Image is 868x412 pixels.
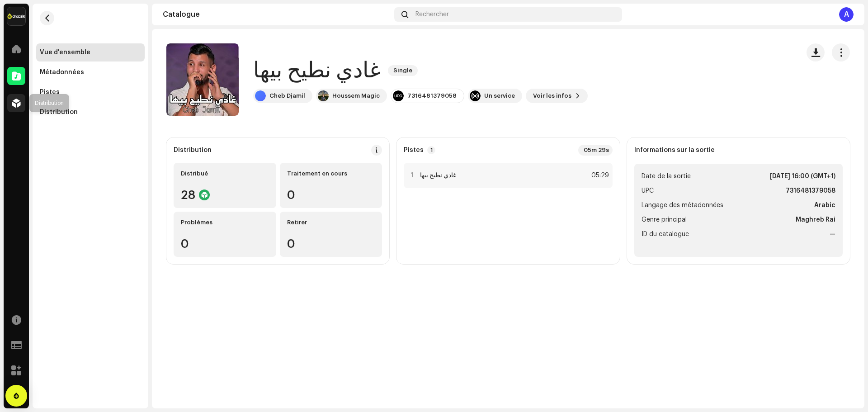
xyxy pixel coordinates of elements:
div: Open Intercom Messenger [5,385,27,407]
div: Distribué [181,170,269,177]
h1: غادي نطيح بيها [253,56,381,85]
div: Pistes [40,89,60,96]
div: Cheb Djamil [269,92,305,99]
div: Houssem Magic [332,92,380,99]
span: Voir les infos [533,87,571,105]
span: UPC [642,185,654,196]
re-m-nav-item: Pistes [36,83,145,101]
strong: Arabic [814,200,835,211]
strong: Pistes [404,147,424,154]
div: Traitement en cours [287,170,375,177]
span: ID du catalogue [642,229,689,240]
img: 6b198820-6d9f-4d8e-bd7e-78ab9e57ca24 [7,7,25,25]
div: 7316481379058 [407,92,457,99]
div: Distribution [40,109,78,116]
div: Distribution [174,147,212,154]
re-m-nav-item: Vue d'ensemble [36,43,145,62]
re-m-nav-item: Métadonnées [36,63,145,81]
strong: Maghreb Rai [796,214,835,225]
strong: 7316481379058 [786,185,835,196]
span: Rechercher [415,11,449,18]
div: Problèmes [181,219,269,226]
div: Vue d'ensemble [40,49,90,56]
div: 05m 29s [578,145,613,156]
re-m-nav-item: Distribution [36,103,145,121]
div: Retirer [287,219,375,226]
span: Genre principal [642,214,687,225]
div: Catalogue [163,11,391,18]
div: 05:29 [589,170,609,181]
div: Un service [484,92,515,99]
strong: [DATE] 16:00 (GMT+1) [770,171,835,182]
p-badge: 1 [427,146,435,154]
div: A [839,7,854,22]
div: Métadonnées [40,69,84,76]
img: 235413c0-6dcd-4326-a311-5d9c44242678 [318,90,329,101]
span: Langage des métadonnées [642,200,723,211]
span: Date de la sortie [642,171,691,182]
span: Single [388,65,418,76]
strong: — [830,229,835,240]
strong: غادي نطيح بيها [420,172,456,179]
button: Voir les infos [526,89,588,103]
strong: Informations sur la sortie [634,147,715,154]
